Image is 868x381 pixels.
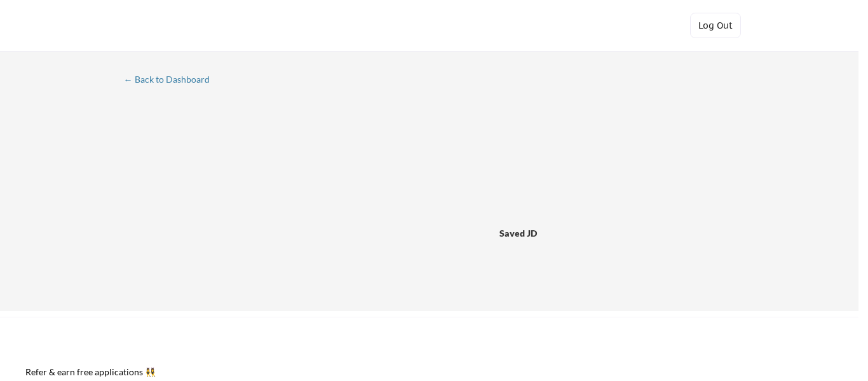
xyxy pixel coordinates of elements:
div: Saved JD [499,221,580,244]
div: These are all the jobs you've been applied to so far. [127,163,210,177]
button: Log Out [690,13,741,38]
a: Refer & earn free applications 👯‍♀️ [25,368,402,381]
a: ← Back to Dashboard [124,74,219,87]
div: These are job applications we think you'd be a good fit for, but couldn't apply you to automatica... [219,163,313,177]
div: ← Back to Dashboard [124,75,219,84]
